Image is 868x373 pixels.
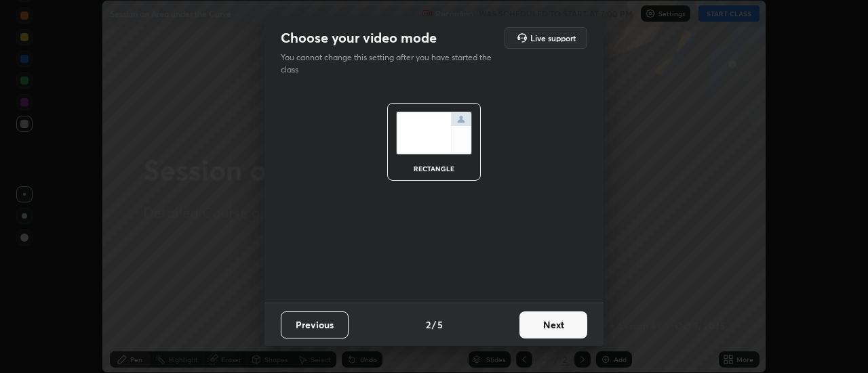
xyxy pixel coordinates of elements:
h2: Choose your video mode [281,29,437,47]
h4: 5 [437,317,443,332]
h4: / [432,317,436,332]
div: rectangle [407,165,461,172]
button: Next [519,311,587,338]
h4: 2 [426,317,431,332]
p: You cannot change this setting after you have started the class [281,51,500,76]
h5: Live support [530,34,576,42]
img: normalScreenIcon.ae25ed63.svg [396,112,472,154]
button: Previous [281,311,349,338]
